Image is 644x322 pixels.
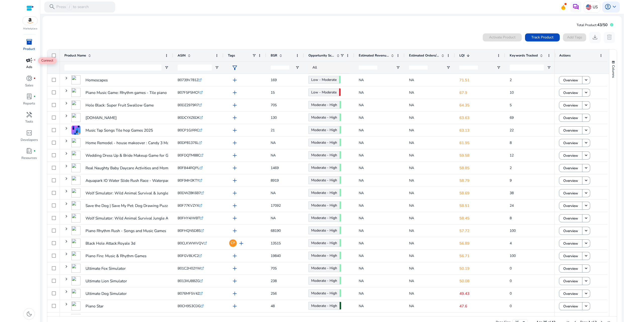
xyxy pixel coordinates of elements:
button: Open Filter Menu [165,66,169,70]
a: Moderate - High [308,114,340,121]
img: 91J0gq30EwL.jpg [71,138,80,147]
p: Piano Rhythm Rush - Songs and Music Games [86,226,166,236]
span: 62.63 [340,277,341,284]
a: donut_smallfiber_manual_recordSales [20,74,38,92]
span: 9 [510,178,512,183]
span: campaign [26,57,32,64]
span: Product Name [64,53,86,58]
span: NA [359,78,364,82]
mat-icon: keyboard_arrow_down [584,304,589,309]
p: 56.71 [459,251,501,261]
span: Overview [563,263,578,274]
span: download [592,34,598,40]
span: Estimated Orders/Day [409,53,439,58]
span: B0FHY4JWBT [178,216,200,221]
span: add [231,265,238,272]
span: 64.13 [340,189,341,196]
mat-icon: keyboard_arrow_down [584,253,589,258]
span: NA [409,115,414,120]
button: Open Filter Menu [497,66,501,70]
span: Overview [563,201,578,211]
span: NA [271,216,276,221]
p: 57.72 [459,226,501,236]
span: 65.44 [340,227,341,234]
a: campaignfiber_manual_recordAds [20,56,38,74]
button: Open Filter Menu [295,66,299,70]
span: fiber_manual_record [33,77,36,80]
span: B0DP81376L [178,140,199,145]
button: Overview [559,302,582,310]
a: Moderate - High [308,252,340,259]
span: NA [359,228,364,233]
span: Track Product [531,35,553,40]
a: Moderate - High [308,214,340,222]
span: keyboard_arrow_down [611,4,618,10]
mat-icon: keyboard_arrow_down [584,203,589,208]
span: B0DZ2979R7 [178,103,199,108]
span: Keywords Tracked [510,53,538,58]
span: 130 [271,115,277,120]
span: filter_alt [231,65,238,71]
span: Actions [559,53,571,58]
span: 169 [271,78,277,82]
a: Moderate - High [308,264,340,272]
span: add [231,202,238,209]
p: Piano Music Game: Rhythm games - Tile piano hop 2025 [86,87,185,98]
button: Overview [559,89,582,97]
span: add [231,253,238,259]
mat-icon: keyboard_arrow_down [584,216,589,221]
img: 71vsfnxT3cL.jpg [71,88,80,97]
p: Aquapark IO Water Slide Rush Race - Waterpark IO Games [86,175,189,186]
mat-icon: keyboard_arrow_down [584,78,589,83]
p: Save the Dog | Save My Pet: Dog Drawing Puzzle Escape Game [86,200,195,211]
a: Moderate - High [308,101,340,109]
span: 8 [510,216,512,221]
span: 43/50 [597,22,608,27]
span: 2 [510,166,512,170]
mat-icon: keyboard_arrow_down [584,241,589,246]
span: 64.13 [340,201,341,209]
a: Low - Moderate [308,88,339,96]
span: 64.13 [340,264,341,272]
span: code_blocks [26,130,32,136]
span: B0FHQN5D8S [178,228,201,233]
span: lab_profile [26,93,32,100]
mat-icon: keyboard_arrow_down [584,166,589,171]
p: US [593,3,598,11]
span: 68190 [271,228,281,233]
button: Open Filter Menu [215,66,219,70]
span: 64.13 [340,151,341,159]
span: NA [409,128,414,133]
mat-icon: keyboard_arrow_down [584,115,589,120]
span: add [231,152,238,159]
input: ASIN Filter Input [178,65,212,71]
span: add [231,140,238,146]
a: Moderate - High [308,151,340,159]
span: B0CLKWWVQV [178,241,204,246]
span: add [231,127,238,134]
span: search [49,4,55,10]
span: B0739V781Z [178,78,198,82]
a: Moderate - High [308,277,340,285]
a: book_4fiber_manual_recordResources [20,147,38,165]
span: 24 [510,203,514,208]
p: 59.58 [459,150,501,160]
a: Moderate - High [308,227,340,234]
button: Overview [559,290,582,298]
button: Overview [559,227,582,235]
a: Moderate - High [308,176,340,184]
a: handymanTools [20,110,38,128]
span: Overview [563,276,578,286]
span: 4 [510,241,512,246]
button: Open Filter Menu [547,66,551,70]
mat-icon: keyboard_arrow_down [584,291,589,296]
span: NA [409,90,414,95]
span: Overview [563,301,578,311]
p: Product [23,47,35,52]
span: add [231,102,238,109]
mat-icon: keyboard_arrow_down [584,279,589,284]
span: NA [359,191,364,195]
a: inventory_2Product [20,38,38,56]
button: Overview [559,239,582,247]
img: 81bZ3PmrPrL.jpg [71,226,80,235]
